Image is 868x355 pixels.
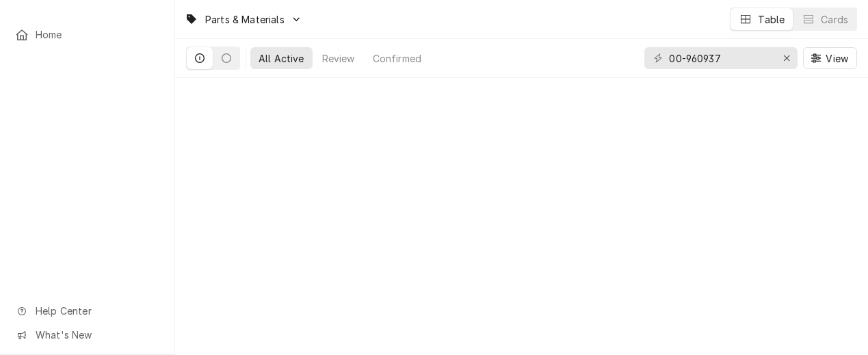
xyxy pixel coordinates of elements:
button: View [803,47,857,69]
span: View [823,51,851,66]
span: What's New [36,328,158,342]
div: Cards [821,12,848,27]
span: Help Center [36,304,158,318]
a: Go to What's New [8,324,166,346]
div: Table [758,12,785,27]
div: Review [322,51,355,66]
button: Erase input [776,47,798,69]
a: Home [8,23,166,46]
span: Parts & Materials [205,12,285,27]
div: All Active [259,51,304,66]
div: Confirmed [373,51,421,66]
span: Home [36,27,159,42]
a: Go to Parts & Materials [179,8,308,31]
input: Keyword search [669,47,772,69]
a: Go to Help Center [8,300,166,322]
